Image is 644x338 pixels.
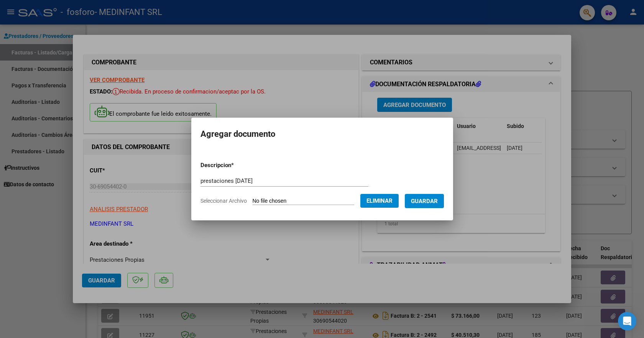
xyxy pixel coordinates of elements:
[366,197,393,204] span: Eliminar
[360,194,399,208] button: Eliminar
[411,198,438,205] span: Guardar
[200,198,247,204] span: Seleccionar Archivo
[200,127,444,141] h2: Agregar documento
[200,161,274,170] p: Descripcion
[618,312,636,330] div: Open Intercom Messenger
[405,194,444,208] button: Guardar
